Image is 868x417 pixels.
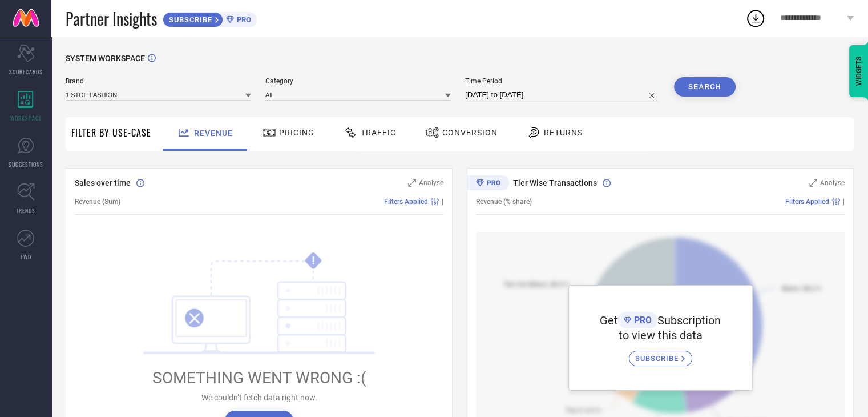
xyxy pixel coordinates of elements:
div: Open download list [745,8,766,29]
span: Filter By Use-Case [71,126,151,139]
span: Time Period [465,77,660,85]
span: SUBSCRIBE [163,15,215,24]
span: Revenue (Sum) [75,198,120,206]
span: Tier Wise Transactions [513,178,597,187]
span: to view this data [619,328,703,342]
span: Analyse [419,179,443,187]
span: PRO [234,15,251,24]
span: SOMETHING WENT WRONG :( [152,368,366,387]
span: Subscription [657,314,721,327]
span: PRO [631,315,652,326]
span: Get [600,314,618,327]
span: Traffic [361,128,396,137]
span: Filters Applied [384,198,428,206]
span: Conversion [442,128,498,137]
span: Sales over time [75,178,131,187]
span: Analyse [820,179,845,187]
span: | [442,198,443,206]
span: | [843,198,845,206]
svg: Zoom [408,179,416,187]
span: Revenue (% share) [476,198,532,206]
span: SUGGESTIONS [9,160,43,169]
a: SUBSCRIBE [629,342,692,366]
span: FWD [21,252,31,261]
span: SCORECARDS [9,67,43,76]
span: WORKSPACE [10,114,42,122]
span: Category [265,77,451,85]
svg: Zoom [809,179,817,187]
span: SYSTEM WORKSPACE [66,54,145,63]
button: Search [674,77,736,97]
span: Partner Insights [66,7,157,30]
input: Select time period [465,88,660,102]
span: We couldn’t fetch data right now. [201,393,317,402]
span: Brand [66,77,251,85]
span: Returns [544,128,583,137]
a: SUBSCRIBEPRO [163,9,257,27]
span: TRENDS [16,206,35,215]
span: SUBSCRIBE [635,354,681,363]
span: Pricing [279,128,314,137]
span: Filters Applied [785,198,829,206]
span: Revenue [194,129,233,138]
tspan: ! [312,254,315,267]
div: Premium [467,175,509,193]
